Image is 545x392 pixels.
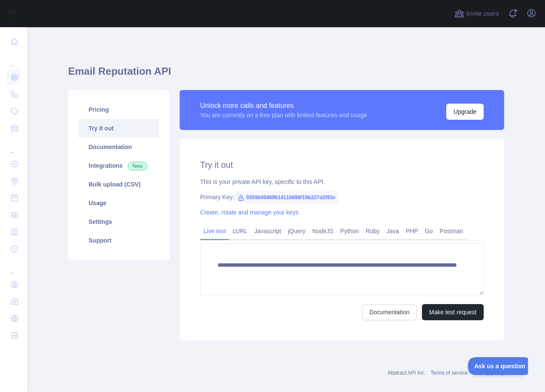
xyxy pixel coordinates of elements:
span: Invite users [466,9,499,19]
button: Upgrade [446,104,484,120]
a: Documentation [78,138,159,156]
button: Make test request [422,304,484,320]
span: 0359b05869614116899f19b227d2f83c [234,191,339,204]
a: Javascript [251,224,284,238]
button: Invite users [453,7,501,20]
div: You are currently on a free plan with limited features and usage [200,111,367,119]
a: NodeJS [309,224,337,238]
a: Postman [436,224,467,238]
a: cURL [229,224,251,238]
a: Usage [78,194,159,212]
h2: Try it out [200,159,484,171]
div: ... [7,138,20,155]
div: ... [7,258,20,275]
a: Documentation [362,304,417,320]
a: Pricing [78,100,159,119]
a: Terms of service [430,370,468,376]
span: New [128,162,147,170]
a: Java [383,224,403,238]
a: Try it out [78,119,159,138]
div: Unlock more calls and features [200,101,367,111]
a: Live test [200,224,229,238]
a: jQuery [284,224,309,238]
h1: Email Reputation API [68,65,504,85]
a: Abstract API Inc. [388,370,426,376]
a: PHP [402,224,422,238]
a: Ruby [362,224,383,238]
a: Go [422,224,436,238]
a: Bulk upload (CSV) [78,175,159,194]
div: This is your private API key, specific to this API. [200,178,484,186]
a: Settings [78,212,159,231]
div: Primary Key: [200,193,484,201]
div: ... [7,51,20,68]
iframe: Toggle Customer Support [468,357,528,375]
a: Integrations New [78,156,159,175]
a: Create, rotate and manage your keys [200,209,298,216]
a: Support [78,231,159,250]
a: Python [337,224,362,238]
